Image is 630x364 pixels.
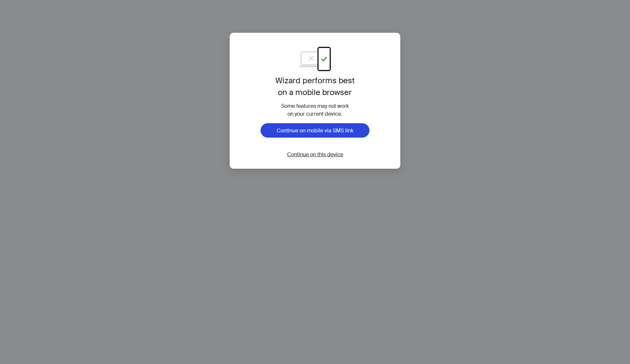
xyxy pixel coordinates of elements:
h1: Wizard performs best on a mobile browser [255,75,375,98]
div: Some features may not work on your current device. [255,102,375,118]
button: Continue on this device [282,151,348,158]
span: Continue on mobile via SMS link [277,127,353,134]
button: Continue on mobile via SMS link [261,123,369,138]
span: Continue on this device [287,151,343,158]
